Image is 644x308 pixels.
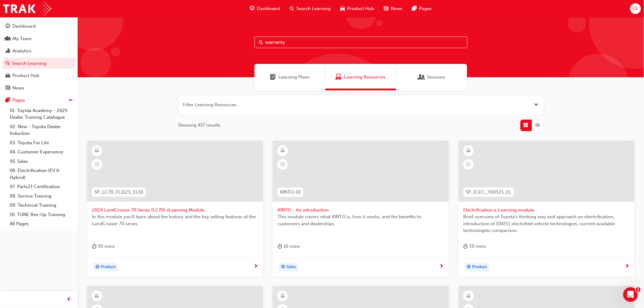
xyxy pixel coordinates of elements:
span: Search [259,39,263,46]
span: learningRecordVerb_NONE-icon [466,162,471,167]
span: Open the filter [534,101,539,108]
div: News [12,85,24,92]
a: SessionsSessions [396,64,467,90]
span: Learning Plans [270,74,276,81]
span: 1 [636,287,641,292]
div: Pages [12,97,25,104]
span: This module covers what KINTO is, how it works, and the benefits to customers and dealerships. [278,213,444,227]
div: Product Hub [12,72,39,79]
span: search-icon [290,5,294,12]
span: search-icon [5,61,10,66]
a: 01. Toyota Academy - 2025 Dealer Training Catalogue [7,106,75,122]
a: Analytics [2,45,75,57]
span: Showing 457 results [178,122,221,129]
a: Dashboard [2,21,75,32]
a: 09. Technical Training [7,201,75,210]
a: 04. Customer Experience [7,147,75,157]
span: car-icon [341,5,345,12]
a: Product Hub [2,70,75,81]
a: 10. TUNE Rev-Up Training [7,210,75,219]
span: learningResourceType_ELEARNING-icon [466,292,471,300]
span: Sales [286,264,296,271]
div: 30 mins [464,243,486,250]
span: Grid [524,122,528,129]
span: up-icon [68,96,73,104]
a: 07. Parts21 Certification [7,182,75,191]
span: Electrification e-Learning module [464,207,630,214]
span: pages-icon [5,98,10,103]
span: Brief overview of Toyota’s thinking way and approach on electrification, introduction of [DATE] e... [464,213,630,234]
span: duration-icon [92,243,96,250]
span: duration-icon [278,243,282,250]
div: My Team [12,35,32,42]
span: learningResourceType_ELEARNING-icon [95,147,99,155]
a: Learning ResourcesLearning Resources [325,64,396,90]
span: prev-icon [67,296,72,303]
span: learningResourceType_ELEARNING-icon [281,147,285,155]
a: KINTO-01KINTO - An introductionThis module covers what KINTO is, how it works, and the benefits t... [273,141,449,277]
span: List [535,122,540,129]
a: guage-iconDashboard [245,2,285,15]
iframe: Intercom live chat [623,287,638,302]
input: Search... [254,37,467,48]
span: car-icon [5,73,10,79]
span: Search Learning [297,5,331,12]
span: Learning Plans [278,74,310,81]
span: SP_LC70_FL1123_EL01 [94,189,143,196]
div: Dashboard [12,23,36,30]
span: learningRecordVerb_NONE-icon [280,162,285,167]
span: target-icon [281,263,285,271]
span: guage-icon [250,5,255,12]
button: DashboardMy TeamAnalyticsSearch LearningProduct HubNews [2,19,75,95]
button: Pages [2,95,75,106]
span: learningRecordVerb_NONE-icon [94,162,100,167]
span: SP_ELEC_TK0321_EL [466,189,512,196]
span: next-icon [439,264,444,269]
span: target-icon [95,263,100,271]
span: pages-icon [412,5,417,12]
span: 2024 LandCruiser 70 Series (LC70) eLearning Module [92,207,258,214]
a: search-iconSearch Learning [285,2,336,15]
span: Product [472,264,487,271]
span: Learning Resources [336,74,342,81]
span: guage-icon [5,24,10,29]
span: Product [101,264,116,271]
div: 16 mins [278,243,300,250]
span: Sessions [418,74,425,81]
span: CL [633,5,639,12]
span: next-icon [625,264,630,269]
a: 02. New - Toyota Dealer Induction [7,122,75,138]
a: 08. Service Training [7,191,75,201]
a: 03. Toyota For Life [7,138,75,148]
div: 30 mins [92,243,115,250]
span: KINTO-01 [280,189,301,196]
span: news-icon [384,5,389,12]
span: Dashboard [257,5,280,12]
span: Sessions [427,74,445,81]
a: Search Learning [2,58,75,69]
a: pages-iconPages [408,2,437,15]
a: car-iconProduct Hub [336,2,379,15]
a: SP_LC70_FL1123_EL012024 LandCruiser 70 Series (LC70) eLearning ModuleIn this module you'll learn ... [87,141,263,277]
div: Analytics [12,47,31,54]
span: learningResourceType_ELEARNING-icon [95,292,99,300]
a: news-iconNews [379,2,408,15]
span: learningResourceType_ELEARNING-icon [281,292,285,300]
img: Trak [3,2,51,16]
span: In this module you'll learn about the history and the key selling features of the LandCruiser 70 ... [92,213,258,227]
span: learningResourceType_ELEARNING-icon [466,147,471,155]
span: Learning Resources [344,74,386,81]
span: target-icon [467,263,471,271]
a: All Pages [7,219,75,229]
a: My Team [2,33,75,44]
span: next-icon [254,264,258,269]
a: Learning PlansLearning Plans [254,64,325,90]
span: news-icon [5,86,10,91]
a: 05. Sales [7,157,75,166]
span: Pages [419,5,432,12]
a: SP_ELEC_TK0321_ELElectrification e-Learning moduleBrief overview of Toyota’s thinking way and app... [459,141,635,277]
span: News [391,5,403,12]
span: duration-icon [464,243,468,250]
